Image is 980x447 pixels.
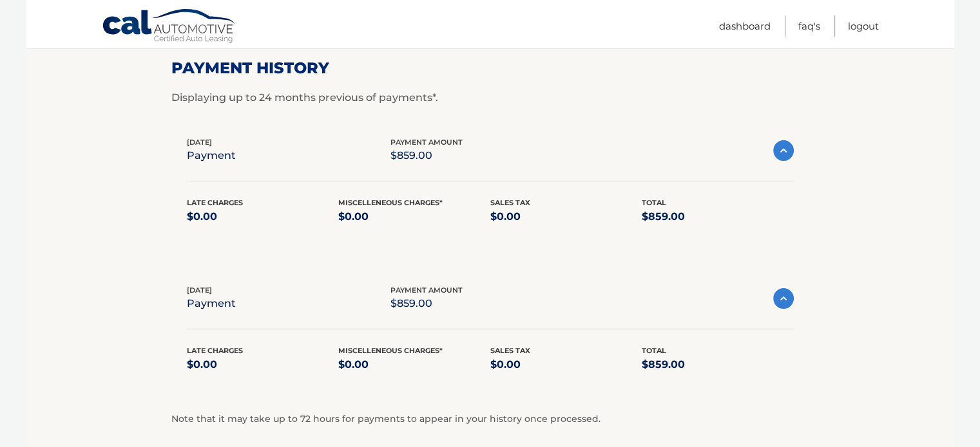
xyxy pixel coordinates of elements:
span: Miscelleneous Charges* [338,346,443,355]
span: [DATE] [187,138,212,147]
span: payment amount [390,138,463,147]
a: Dashboard [719,15,771,37]
p: $859.00 [390,295,463,313]
p: payment [187,147,236,165]
p: payment [187,295,236,313]
p: $859.00 [642,208,794,226]
p: $0.00 [338,356,490,374]
a: Logout [848,15,879,37]
span: Sales Tax [490,346,530,355]
a: FAQ's [798,15,820,37]
p: Note that it may take up to 72 hours for payments to appear in your history once processed. [171,412,809,427]
p: $0.00 [490,208,642,226]
a: Cal Automotive [102,8,237,46]
span: Sales Tax [490,198,530,207]
p: Displaying up to 24 months previous of payments*. [171,90,809,105]
span: Miscelleneous Charges* [338,198,443,207]
span: Total [642,346,666,355]
span: [DATE] [187,286,212,295]
img: accordion-active.svg [773,140,794,161]
span: Total [642,198,666,207]
p: $859.00 [390,147,463,165]
img: accordion-active.svg [773,288,794,309]
p: $0.00 [187,208,339,226]
p: $0.00 [187,356,339,374]
p: $859.00 [642,356,794,374]
p: $0.00 [490,356,642,374]
p: $0.00 [338,208,490,226]
h2: Payment History [171,59,809,78]
span: Late Charges [187,346,243,355]
span: payment amount [390,286,463,295]
span: Late Charges [187,198,243,207]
